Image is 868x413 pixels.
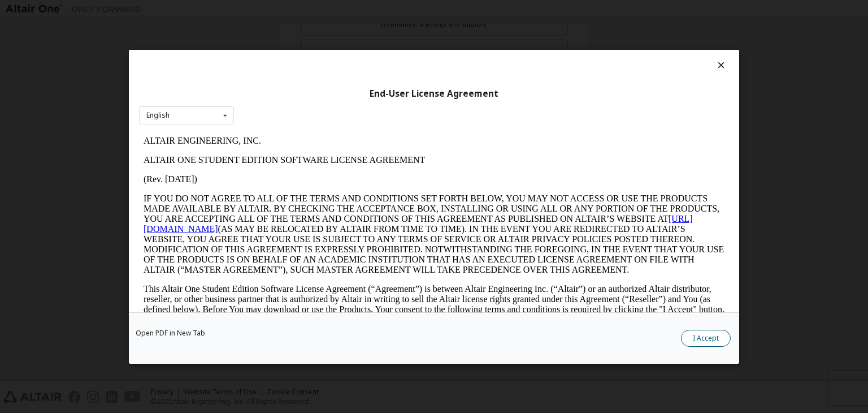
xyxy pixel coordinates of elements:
p: ALTAIR ENGINEERING, INC. [5,5,585,15]
p: IF YOU DO NOT AGREE TO ALL OF THE TERMS AND CONDITIONS SET FORTH BELOW, YOU MAY NOT ACCESS OR USE... [5,62,585,144]
div: English [146,112,170,119]
p: ALTAIR ONE STUDENT EDITION SOFTWARE LICENSE AGREEMENT [5,24,585,34]
p: This Altair One Student Edition Software License Agreement (“Agreement”) is between Altair Engine... [5,153,585,193]
p: (Rev. [DATE]) [5,43,585,53]
div: End-User License Agreement [139,88,729,99]
a: Open PDF in New Tab [136,330,205,337]
a: [URL][DOMAIN_NAME] [5,83,554,102]
button: I Accept [681,330,731,347]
